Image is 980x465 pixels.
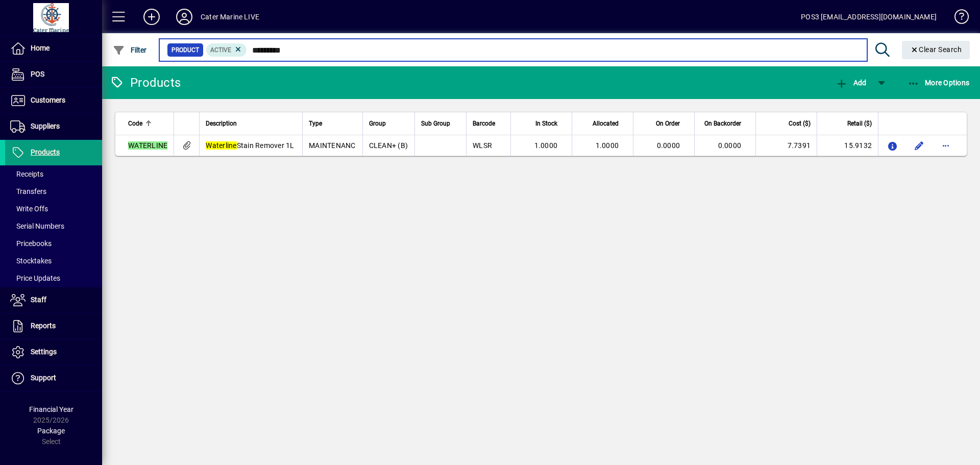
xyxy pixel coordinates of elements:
div: On Order [640,118,689,129]
div: Cater Marine LIVE [201,9,259,25]
div: POS3 [EMAIL_ADDRESS][DOMAIN_NAME] [801,9,937,25]
span: 0.0000 [657,141,680,150]
em: Waterline [206,141,236,150]
div: Group [369,118,408,129]
a: Serial Numbers [5,217,102,235]
span: Home [31,44,50,52]
span: Allocated [593,118,619,129]
span: 0.0000 [718,141,742,150]
span: Stocktakes [10,257,52,265]
span: Suppliers [31,122,60,130]
div: Barcode [473,118,504,129]
span: Price Updates [10,274,60,282]
span: Code [128,118,142,129]
span: On Order [656,118,680,129]
button: Add [135,8,168,26]
a: Write Offs [5,200,102,217]
span: Receipts [10,170,43,178]
span: Support [31,374,56,382]
a: Knowledge Base [947,2,967,35]
span: Customers [31,96,65,104]
span: POS [31,70,44,78]
button: Edit [911,137,927,154]
span: Serial Numbers [10,222,64,230]
div: Products [110,75,181,91]
span: Barcode [473,118,495,129]
span: On Backorder [704,118,741,129]
a: Suppliers [5,114,102,139]
span: Sub Group [421,118,450,129]
span: Products [31,148,60,156]
span: More Options [908,79,970,87]
a: Reports [5,313,102,339]
mat-chip: Activation Status: Active [206,43,247,57]
em: WATERLINE [128,141,167,150]
span: In Stock [535,118,557,129]
a: Transfers [5,183,102,200]
span: 1.0000 [534,141,558,150]
span: 1.0000 [596,141,619,150]
div: On Backorder [701,118,750,129]
a: Receipts [5,165,102,183]
div: In Stock [517,118,567,129]
span: Package [37,427,65,435]
span: Stain Remover 1L [206,141,294,150]
td: 15.9132 [817,135,878,156]
span: Staff [31,296,46,304]
a: Staff [5,287,102,313]
span: Clear Search [910,45,962,54]
div: Allocated [578,118,628,129]
span: MAINTENANC [309,141,356,150]
span: WLSR [473,141,492,150]
button: Filter [110,41,150,59]
a: Price Updates [5,270,102,287]
span: Type [309,118,322,129]
span: Financial Year [29,405,73,413]
button: Profile [168,8,201,26]
span: Group [369,118,386,129]
button: More Options [905,74,972,92]
span: Filter [113,46,147,54]
span: Write Offs [10,205,48,213]
td: 7.7391 [755,135,817,156]
span: Cost ($) [789,118,811,129]
a: POS [5,62,102,87]
a: Home [5,36,102,61]
button: Add [833,74,869,92]
div: Type [309,118,356,129]
span: Active [210,46,231,54]
div: Description [206,118,296,129]
span: Pricebooks [10,239,52,248]
button: Clear [902,41,970,59]
a: Support [5,365,102,391]
a: Pricebooks [5,235,102,252]
span: Settings [31,348,57,356]
a: Customers [5,88,102,113]
div: Sub Group [421,118,460,129]
a: Stocktakes [5,252,102,270]
a: Settings [5,339,102,365]
span: Transfers [10,187,46,195]
span: Description [206,118,237,129]
span: Reports [31,322,56,330]
button: More options [938,137,954,154]
span: Retail ($) [847,118,872,129]
span: Add [836,79,866,87]
span: CLEAN+ (B) [369,141,408,150]
div: Code [128,118,167,129]
span: Product [171,45,199,55]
